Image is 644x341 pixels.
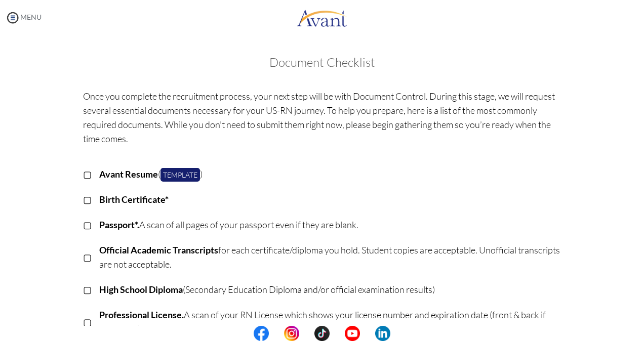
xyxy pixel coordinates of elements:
[314,326,330,341] img: tt.png
[99,168,158,180] b: Avant Resume
[99,194,169,205] b: Birth Certificate*
[99,243,561,271] p: for each certificate/diploma you hold. Student copies are acceptable. Unofficial transcripts are ...
[99,219,139,230] b: Passport*.
[375,326,390,341] img: li.png
[99,167,561,181] p: ( )
[330,326,345,341] img: blank.png
[83,89,561,146] p: Once you complete the recruitment process, your next step will be with Document Control. During t...
[299,326,314,341] img: blank.png
[254,326,269,341] img: fb.png
[10,56,634,69] h3: Document Checklist
[284,326,299,341] img: in.png
[83,282,92,296] p: ▢
[99,244,218,255] b: Official Academic Transcripts
[83,167,92,181] p: ▢
[99,282,561,296] p: (Secondary Education Diploma and/or official examination results)
[5,13,42,21] a: MENU
[269,326,284,341] img: blank.png
[99,308,561,336] p: A scan of your RN License which shows your license number and expiration date (front & back if ap...
[297,3,347,33] img: logo.png
[83,218,92,232] p: ▢
[99,309,184,320] b: Professional License.
[360,326,375,341] img: blank.png
[160,168,200,182] a: Template
[83,250,92,264] p: ▢
[83,192,92,206] p: ▢
[99,284,183,295] b: High School Diploma
[99,218,561,232] p: A scan of all pages of your passport even if they are blank.
[5,10,20,25] img: icon-menu.png
[83,315,92,329] p: ▢
[345,326,360,341] img: yt.png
